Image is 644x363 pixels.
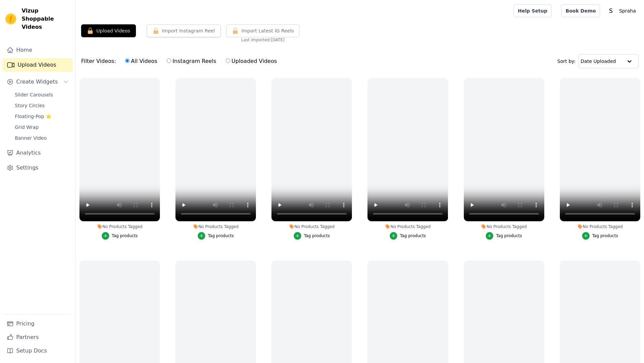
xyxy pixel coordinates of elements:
a: Slider Carousels [11,90,73,99]
button: S Spraha [605,5,639,17]
button: Tag products [486,232,522,240]
div: No Products Tagged [464,224,544,229]
span: Import Latest IG Reels [241,27,294,34]
div: No Products Tagged [367,224,448,229]
span: Banner Video [15,135,47,141]
label: Uploaded Videos [225,57,277,66]
a: Home [3,43,73,57]
a: Help Setup [514,4,552,17]
button: Tag products [294,232,330,240]
p: Spraha [616,5,639,17]
a: Grid Wrap [11,122,73,132]
label: Instagram Reels [166,57,216,66]
input: All Videos [125,59,129,63]
input: Instagram Reels [167,59,171,63]
span: Create Widgets [16,78,58,86]
button: Tag products [102,232,138,240]
a: Analytics [3,146,73,160]
div: Tag products [496,233,522,239]
div: Tag products [304,233,330,239]
a: Partners [3,331,73,344]
input: Uploaded Videos [226,59,230,63]
div: Tag products [112,233,138,239]
span: Slider Carousels [15,91,53,98]
button: Tag products [390,232,426,240]
a: Book Demo [561,4,600,17]
div: No Products Tagged [271,224,352,229]
a: Settings [3,161,73,175]
span: Last imported: [DATE] [241,37,285,43]
div: Filter Videos: [81,53,281,69]
label: All Videos [125,57,158,66]
a: Pricing [3,317,73,331]
span: Grid Wrap [15,124,39,131]
button: Upload Videos [81,24,136,37]
a: Banner Video [11,133,73,143]
div: Tag products [592,233,618,239]
div: No Products Tagged [560,224,640,229]
button: Import Latest IG Reels [226,24,300,37]
a: Floating-Pop ⭐ [11,112,73,121]
img: Vizup [5,14,16,24]
a: Story Circles [11,101,73,110]
a: Upload Videos [3,58,73,72]
text: S [609,7,613,14]
div: Tag products [208,233,234,239]
button: Tag products [582,232,618,240]
span: Vizup Shoppable Videos [22,7,70,31]
span: Story Circles [15,102,45,109]
button: Tag products [198,232,234,240]
button: Import Instagram Reel [147,24,221,37]
div: No Products Tagged [175,224,256,229]
a: Setup Docs [3,344,73,358]
div: Sort by: [557,54,639,68]
button: Create Widgets [3,75,73,89]
span: Floating-Pop ⭐ [15,113,51,120]
div: No Products Tagged [79,224,160,229]
div: Tag products [400,233,426,239]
